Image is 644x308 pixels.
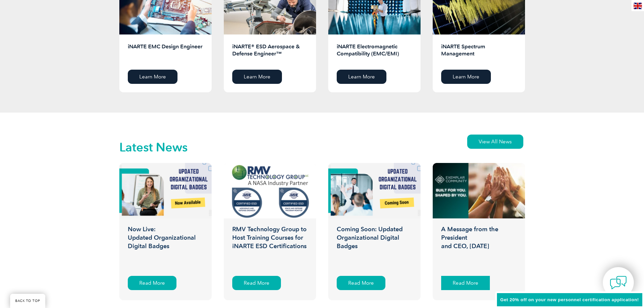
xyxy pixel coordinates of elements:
a: RMV Technology Group to Host Training Courses for iNARTE ESD Certifications Read More [224,163,316,300]
a: View All News [467,135,523,149]
h3: Coming Soon: Updated Organizational Digital Badges [328,225,421,269]
h3: RMV Technology Group to Host Training Courses for iNARTE ESD Certifications [224,225,316,269]
a: Coming Soon: Updated Organizational Digital Badges Read More [328,163,421,300]
a: Learn More [128,70,177,84]
img: contact-chat.png [610,274,627,291]
h2: iNARTE EMC Design Engineer [128,43,203,65]
div: Read More [128,276,176,290]
h2: iNARTE Spectrum Management [441,43,517,65]
h2: iNARTE® ESD Aerospace & Defense Engineer™ [232,43,308,65]
a: A Message from the Presidentand CEO, [DATE] Read More [433,163,525,300]
h3: A Message from the President and CEO, [DATE] [433,225,525,269]
span: Get 20% off on your new personnel certification application! [500,297,639,302]
h2: Latest News [119,142,188,153]
a: Now Live:Updated Organizational Digital Badges Read More [119,163,212,300]
img: en [634,3,642,9]
a: Learn More [337,70,386,84]
a: Learn More [232,70,282,84]
a: Learn More [441,70,491,84]
h3: Now Live: Updated Organizational Digital Badges [119,225,212,269]
div: Read More [441,276,490,290]
h2: iNARTE Electromagnetic Compatibility (EMC/EMI) [337,43,412,65]
a: BACK TO TOP [10,294,45,308]
div: Read More [232,276,281,290]
div: Read More [337,276,385,290]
